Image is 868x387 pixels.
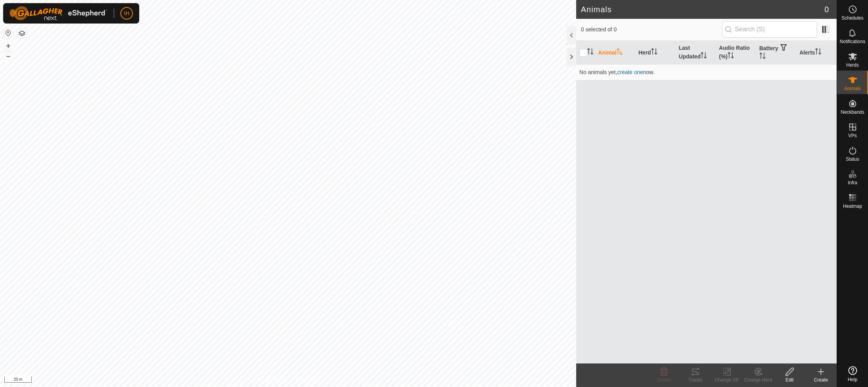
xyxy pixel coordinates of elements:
th: Alerts [796,41,837,65]
p-sorticon: Activate to sort [617,49,623,56]
h2: Animals [581,5,824,14]
a: Contact Us [296,377,319,384]
img: Gallagher Logo [9,6,107,20]
p-sorticon: Activate to sort [701,53,707,60]
span: create one [617,69,643,75]
span: Herds [846,63,859,67]
span: 0 [824,4,829,15]
button: – [4,51,13,61]
th: Last Updated [675,41,716,65]
span: Animals [844,86,861,91]
p-sorticon: Activate to sort [651,49,657,56]
span: VPs [848,133,857,138]
span: Schedules [841,16,863,20]
button: + [4,41,13,51]
th: Battery [756,41,797,65]
span: Infra [848,180,857,185]
span: Heatmap [843,204,862,209]
span: Neckbands [841,110,864,114]
span: 0 selected of 0 [581,25,722,34]
div: Change Herd [742,376,774,383]
div: Edit [774,376,805,383]
span: IH [124,9,129,18]
span: Notifications [840,39,865,44]
th: Audio Ratio (%) [716,41,756,65]
div: Create [805,376,837,383]
th: Animal [595,41,635,65]
div: Change VP [711,376,742,383]
p-sorticon: Activate to sort [728,53,734,60]
span: Delete [657,377,671,383]
span: Help [848,377,857,382]
div: Tracks [680,376,711,383]
td: No animals yet, now. [576,64,837,80]
p-sorticon: Activate to sort [815,49,821,56]
p-sorticon: Activate to sort [587,49,593,56]
a: Help [837,363,868,385]
input: Search (S) [722,21,817,38]
button: Map Layers [17,29,27,38]
button: Reset Map [4,28,13,38]
p-sorticon: Activate to sort [759,54,766,60]
a: Privacy Policy [257,377,287,384]
th: Herd [635,41,676,65]
span: Status [846,157,859,162]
